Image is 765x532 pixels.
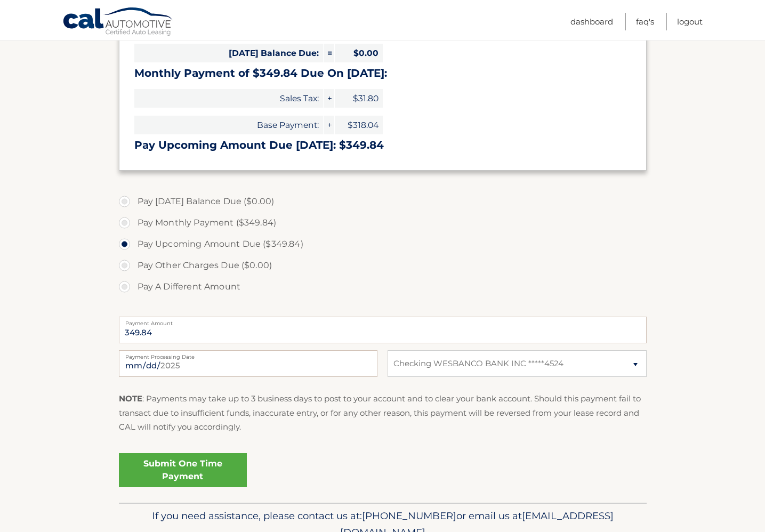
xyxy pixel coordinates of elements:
label: Payment Processing Date [119,350,377,359]
span: + [324,116,334,134]
span: $31.80 [335,89,383,108]
input: Payment Date [119,350,377,377]
span: Base Payment: [134,116,323,134]
span: $318.04 [335,116,383,134]
a: Submit One Time Payment [119,453,247,487]
a: Dashboard [570,13,613,30]
span: [PHONE_NUMBER] [362,510,456,522]
label: Payment Amount [119,317,647,325]
a: Logout [677,13,703,30]
label: Pay Upcoming Amount Due ($349.84) [119,233,647,255]
span: Sales Tax: [134,89,323,108]
span: [DATE] Balance Due: [134,44,323,62]
label: Pay [DATE] Balance Due ($0.00) [119,191,647,212]
p: : Payments may take up to 3 business days to post to your account and to clear your bank account.... [119,392,647,434]
strong: NOTE [119,393,142,404]
label: Pay A Different Amount [119,276,647,297]
label: Pay Monthly Payment ($349.84) [119,212,647,233]
span: + [324,89,334,108]
label: Pay Other Charges Due ($0.00) [119,255,647,276]
h3: Pay Upcoming Amount Due [DATE]: $349.84 [134,139,631,152]
a: FAQ's [636,13,654,30]
span: = [324,44,334,62]
a: Cal Automotive [62,7,174,38]
h3: Monthly Payment of $349.84 Due On [DATE]: [134,67,631,80]
input: Payment Amount [119,317,647,343]
span: $0.00 [335,44,383,62]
